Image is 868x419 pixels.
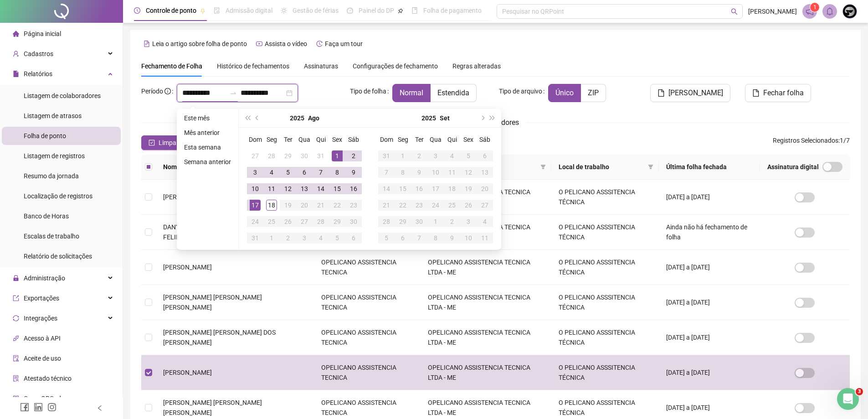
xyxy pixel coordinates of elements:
[247,131,263,148] th: Dom
[24,192,92,200] span: Localização de registros
[266,167,277,178] div: 4
[427,148,444,164] td: 2025-09-03
[395,230,411,246] td: 2025-10-06
[24,212,69,220] span: Banco de Horas
[378,148,395,164] td: 2025-08-31
[452,63,501,69] span: Regras alteradas
[427,131,444,148] th: Qua
[313,181,329,197] td: 2025-08-14
[250,200,261,211] div: 17
[329,230,345,246] td: 2025-09-05
[397,183,408,194] div: 15
[24,253,92,260] span: Relatório de solicitações
[421,109,436,127] button: year panel
[477,131,493,148] th: Sáb
[427,230,444,246] td: 2025-10-08
[488,109,498,127] button: super-next-year
[411,213,427,230] td: 2025-09-30
[460,230,477,246] td: 2025-10-10
[395,148,411,164] td: 2025-09-01
[397,233,408,243] div: 6
[299,150,310,161] div: 30
[414,216,425,227] div: 30
[752,89,760,97] span: file
[427,181,444,197] td: 2025-09-17
[444,230,460,246] td: 2025-10-09
[463,183,474,194] div: 19
[266,200,277,211] div: 18
[332,150,343,161] div: 1
[460,131,477,148] th: Sex
[163,294,262,311] span: [PERSON_NAME] [PERSON_NAME] [PERSON_NAME]
[479,183,490,194] div: 20
[430,167,441,178] div: 10
[280,148,296,164] td: 2025-07-29
[247,197,263,213] td: 2025-08-17
[247,213,263,230] td: 2025-08-24
[315,183,326,194] div: 14
[397,167,408,178] div: 8
[149,140,155,146] span: check-square
[250,150,261,161] div: 27
[378,181,395,197] td: 2025-09-14
[421,250,552,285] td: OPELICANO ASSISTENCIA TECNICA LTDA - ME
[266,233,277,243] div: 1
[381,216,392,227] div: 28
[668,88,723,98] span: [PERSON_NAME]
[247,164,263,181] td: 2025-08-03
[146,7,196,14] span: Controle de ponto
[163,193,272,201] span: [PERSON_NAME] DA [PERSON_NAME]
[345,131,362,148] th: Sáb
[806,7,814,16] span: notification
[299,167,310,178] div: 6
[427,213,444,230] td: 2025-10-01
[332,183,343,194] div: 15
[414,183,425,194] div: 16
[463,150,474,161] div: 5
[230,89,237,97] span: swap-right
[180,156,235,167] li: Semana anterior
[437,88,469,97] span: Estendida
[414,233,425,243] div: 7
[551,285,659,320] td: O PELICANO ASSSITENCIA TÉCNICA
[657,89,665,97] span: file
[329,213,345,230] td: 2025-08-29
[332,167,343,178] div: 8
[281,7,287,14] span: sun
[348,150,359,161] div: 2
[282,233,293,243] div: 2
[430,200,441,211] div: 24
[242,109,252,127] button: super-prev-year
[378,213,395,230] td: 2025-09-28
[381,233,392,243] div: 5
[296,164,313,181] td: 2025-08-06
[444,181,460,197] td: 2025-09-18
[141,135,204,150] button: Limpar todos
[345,148,362,164] td: 2025-08-02
[315,200,326,211] div: 21
[313,213,329,230] td: 2025-08-28
[378,131,395,148] th: Dom
[479,216,490,227] div: 4
[398,8,403,14] span: pushpin
[395,181,411,197] td: 2025-09-15
[345,197,362,213] td: 2025-08-23
[477,164,493,181] td: 2025-09-13
[440,109,450,127] button: month panel
[226,7,272,14] span: Admissão digital
[551,215,659,250] td: O PELICANO ASSSITENCIA TÉCNICA
[13,275,19,281] span: lock
[826,7,834,16] span: bell
[24,132,66,140] span: Folha de ponto
[414,200,425,211] div: 23
[447,200,457,211] div: 25
[411,197,427,213] td: 2025-09-23
[144,41,150,47] span: file-text
[477,181,493,197] td: 2025-09-20
[477,213,493,230] td: 2025-10-04
[395,197,411,213] td: 2025-09-22
[13,375,19,382] span: solution
[479,150,490,161] div: 6
[24,70,52,78] span: Relatórios
[767,162,819,172] span: Assinatura digital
